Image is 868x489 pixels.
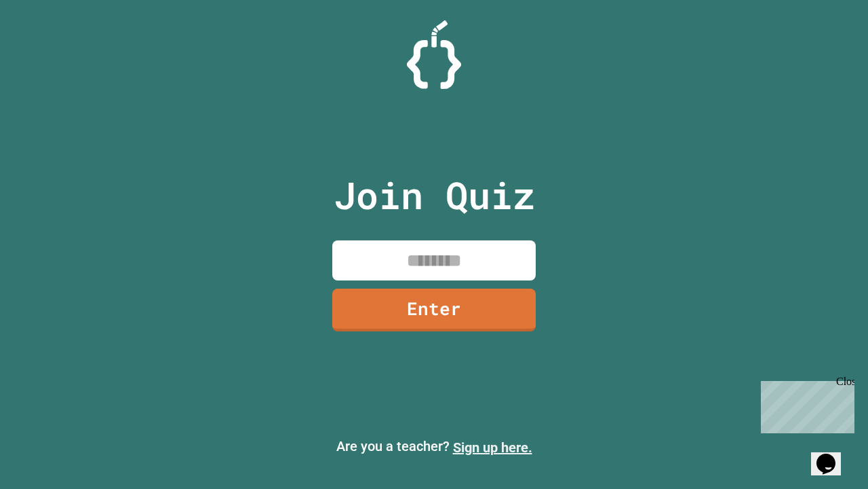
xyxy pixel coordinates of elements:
p: Join Quiz [334,167,535,223]
p: Are you a teacher? [11,436,857,458]
iframe: chat widget [811,435,854,475]
iframe: chat widget [755,376,854,433]
a: Sign up here. [453,439,532,456]
img: Logo.svg [407,20,461,89]
a: Enter [332,289,536,331]
div: Chat with us now!Close [5,5,94,86]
